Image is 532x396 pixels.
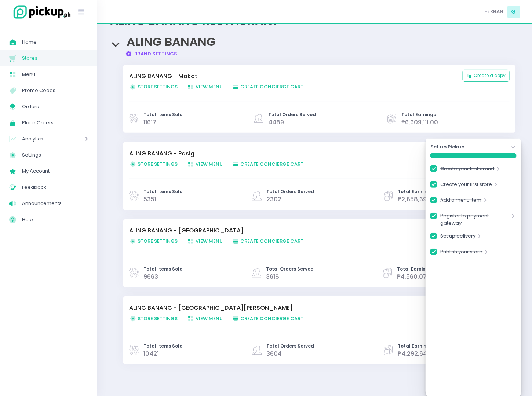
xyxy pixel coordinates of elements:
span: Total Items Sold [143,266,183,272]
span: ₱4,560,070.00 [397,272,441,281]
span: 11617 [143,118,156,126]
span: Store Settings [129,161,178,168]
a: ALING BANANG - Makati [129,72,455,81]
span: Store Settings [129,83,178,90]
a: Create Concierge Cart [232,83,313,91]
a: Store Settings [129,315,187,322]
span: 9663 [143,272,158,281]
span: View Menu [187,315,223,322]
span: Total Orders Served [266,343,314,349]
span: Orders [22,102,88,111]
span: Hi, [485,8,490,15]
a: Brand Settings [125,50,178,57]
a: ALING BANANG - [GEOGRAPHIC_DATA] [129,226,455,235]
span: Store Settings [129,315,178,322]
a: ALING BANANG - [GEOGRAPHIC_DATA][PERSON_NAME] [129,304,455,312]
span: Total Earnings [402,111,438,118]
button: Create a copy [463,70,510,82]
span: Create Concierge Cart [232,238,304,245]
div: ALING BANANG Brand Settings [106,58,523,388]
span: View Menu [187,238,223,245]
span: Home [22,37,88,47]
span: Stores [22,54,88,63]
a: View Menu [187,238,232,245]
span: Announcements [22,199,88,208]
span: 2302 [266,195,281,203]
span: Total Orders Served [266,266,314,272]
a: Create your first brand [441,165,495,175]
span: Place Orders [22,118,88,128]
span: View Menu [187,161,223,168]
a: Create your first store [441,181,492,191]
a: Group Settings [476,17,523,24]
span: Total Earnings [397,266,441,272]
a: Publish your store [441,248,483,258]
span: GIAN [491,8,504,15]
span: Store Settings [129,238,178,245]
strong: Set up Pickup [430,143,464,151]
span: Settings [22,150,88,160]
span: 3604 [266,349,282,358]
span: Help [22,215,88,224]
a: Store Settings [129,161,187,168]
span: Total Items Sold [143,343,183,349]
span: ₱2,658,692.00 [398,195,440,203]
span: Total Items Sold [143,188,183,195]
span: ALING BANANG [127,33,216,50]
span: 5351 [143,195,156,203]
span: Create Concierge Cart [232,315,304,322]
a: View Menu [187,161,232,168]
a: Create Concierge Cart [232,238,313,245]
span: My Account [22,166,88,176]
a: ALING BANANG - Pasig [129,149,455,158]
a: Register to payment gateway [440,212,509,227]
span: View Menu [187,83,223,90]
span: Total Orders Served [266,188,314,195]
span: Create Concierge Cart [232,161,304,168]
img: logo [9,4,72,20]
a: Set up delivery [441,232,476,242]
a: Store Settings [129,83,187,91]
span: Total Earnings [398,343,440,349]
span: ₱4,292,647.00 [398,349,440,358]
span: Analytics [22,134,64,144]
a: Store Settings [129,238,187,245]
a: Create Concierge Cart [232,315,313,322]
span: Feedback [22,183,88,192]
span: 4489 [268,118,284,126]
a: View Menu [187,83,232,91]
a: View Menu [187,315,232,322]
span: Total Items Sold [143,111,183,118]
span: Total Orders Served [268,111,316,118]
span: ₱6,609,111.00 [402,118,438,126]
span: 3618 [266,272,279,281]
span: Promo Codes [22,86,88,95]
span: 10421 [143,349,159,358]
span: Total Earnings [398,188,440,195]
span: Create Concierge Cart [232,83,304,90]
a: Create Concierge Cart [232,161,313,168]
div: ALING BANANG Brand Settings [106,28,523,57]
a: Add a menu item [441,197,482,206]
span: G [507,5,520,18]
span: Menu [22,70,88,79]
